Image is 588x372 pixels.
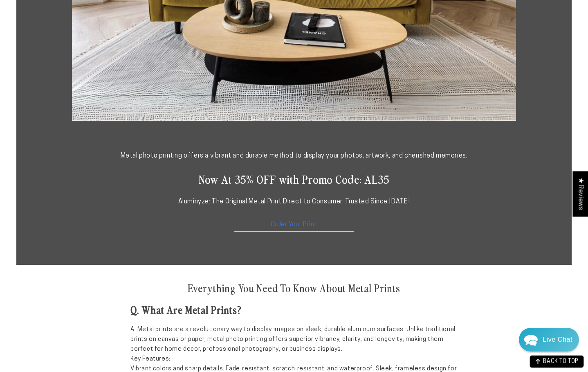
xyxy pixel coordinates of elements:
[121,153,468,159] span: Metal photo printing offers a vibrant and durable method to display your photos, artwork, and che...
[572,171,588,216] div: Click to open Judge.me floating reviews tab
[543,328,572,352] div: Contact Us Directly
[72,196,516,208] p: Aluminyze: The Original Metal Print Direct to Consumer, Trusted Since [DATE]
[519,328,579,352] div: Chat widget toggle
[130,302,242,317] strong: Q. What Are Metal Prints?
[130,282,458,295] h2: Everything You Need To Know About Metal Prints
[543,359,579,365] span: BACK TO TOP
[72,171,516,186] h2: Now At 35% OFF with Promo Code: AL35
[233,214,355,232] a: Order Your Print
